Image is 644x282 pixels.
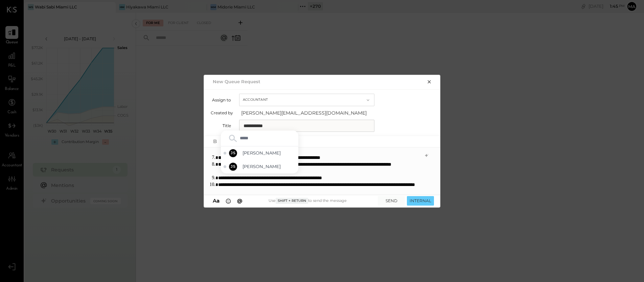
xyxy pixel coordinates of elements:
span: [PERSON_NAME] [243,163,296,170]
span: [PERSON_NAME][EMAIL_ADDRESS][DOMAIN_NAME] [241,110,376,116]
button: SEND [378,196,405,205]
label: Title [211,123,231,128]
button: @ [235,197,245,205]
span: @ [237,197,243,204]
button: INTERNAL [407,196,434,205]
div: Use to send the message [244,198,371,204]
span: Shift + Return [276,198,308,204]
span: a [216,197,220,204]
div: Select Jose Santa - Offline [221,146,298,160]
button: Aa [211,197,222,205]
div: Select Joseph Shin - Offline [221,160,298,173]
label: Created by [211,110,233,115]
button: Accountant [239,94,374,106]
span: JS [231,150,235,156]
label: Assign to [211,97,231,102]
button: Bold [211,137,220,146]
span: JS [231,164,235,169]
h2: New Queue Request [213,79,260,84]
span: [PERSON_NAME] [243,150,296,156]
